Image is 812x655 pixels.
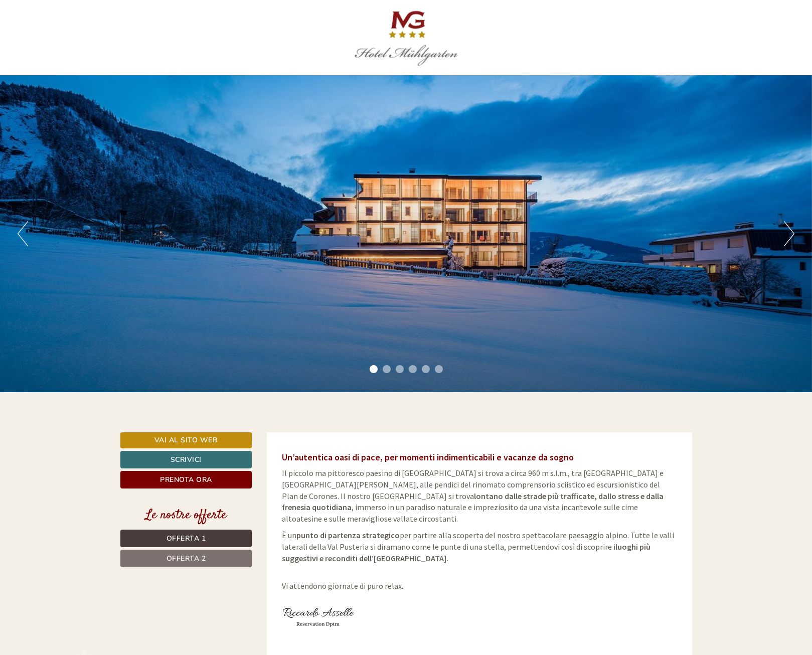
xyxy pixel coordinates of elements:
[296,530,400,540] strong: punto di partenza strategico
[167,534,206,543] span: Offerta 1
[282,468,664,524] span: Il piccolo ma pittoresco paesino di [GEOGRAPHIC_DATA] si trova a circa 960 m s.l.m., tra [GEOGRAP...
[784,221,794,246] button: Next
[120,432,252,448] a: Vai al sito web
[282,530,674,563] span: È un per partire alla scoperta del nostro spettacolare paesaggio alpino. Tutte le valli laterali ...
[120,506,252,525] div: Le nostre offerte
[282,570,403,591] span: Vi attendono giornate di puro relax.
[18,221,28,246] button: Previous
[120,451,252,468] a: Scrivici
[282,451,574,463] span: Un’autentica oasi di pace, per momenti indimenticabili e vacanze da sogno
[282,597,355,637] img: user-152.jpg
[282,542,651,563] strong: luoghi più suggestivi e reconditi dell’[GEOGRAPHIC_DATA].
[120,471,252,488] a: Prenota ora
[167,554,206,563] span: Offerta 2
